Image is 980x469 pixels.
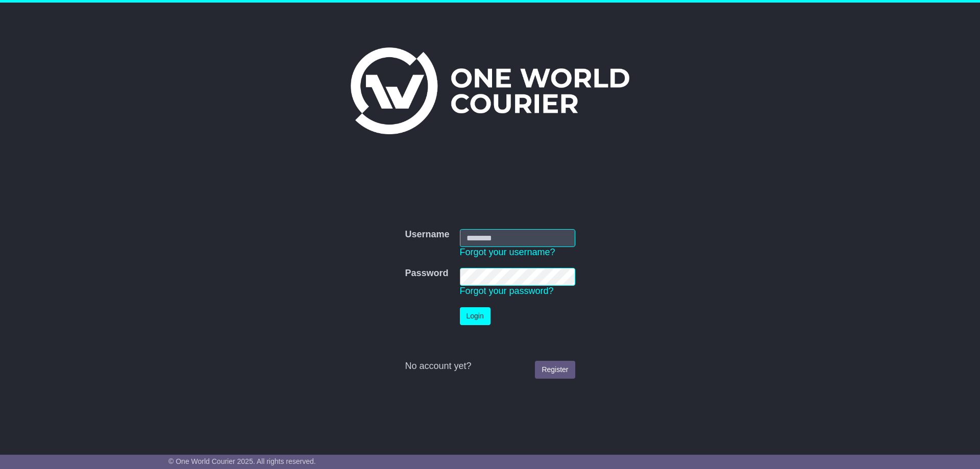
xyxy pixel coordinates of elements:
label: Password [405,268,448,279]
button: Login [460,307,491,325]
label: Username [405,229,449,240]
div: No account yet? [405,361,575,372]
a: Register [535,361,575,379]
span: © One World Courier 2025. All rights reserved. [168,457,316,465]
img: One World [351,47,629,134]
a: Forgot your password? [460,286,554,296]
a: Forgot your username? [460,247,555,257]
